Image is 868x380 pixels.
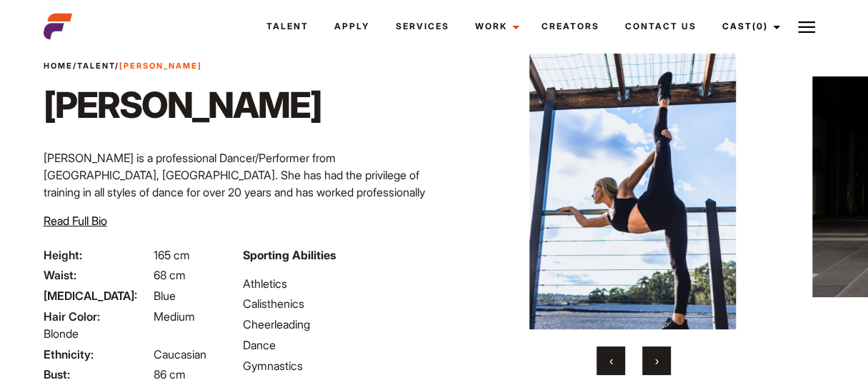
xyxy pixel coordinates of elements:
[44,149,426,286] p: [PERSON_NAME] is a professional Dancer/Performer from [GEOGRAPHIC_DATA], [GEOGRAPHIC_DATA]. She h...
[154,248,190,262] span: 165 cm
[243,295,425,312] li: Calisthenics
[44,84,321,126] h1: [PERSON_NAME]
[44,61,73,71] a: Home
[154,289,176,303] span: Blue
[44,12,72,41] img: cropped-aefm-brand-fav-22-square.png
[154,347,206,361] span: Caucasian
[44,214,107,228] span: Read Full Bio
[154,268,186,282] span: 68 cm
[44,246,151,264] span: Height:
[382,7,462,46] a: Services
[44,287,151,304] span: [MEDICAL_DATA]:
[44,308,151,325] span: Hair Color:
[462,7,528,46] a: Work
[254,7,321,46] a: Talent
[243,336,425,354] li: Dance
[528,7,612,46] a: Creators
[709,7,789,46] a: Cast(0)
[77,61,115,71] a: Talent
[119,61,202,71] strong: [PERSON_NAME]
[44,212,107,229] button: Read Full Bio
[467,44,798,329] img: IMG_0212
[44,60,202,72] span: / /
[609,354,612,368] span: Previous
[44,266,151,284] span: Waist:
[321,7,382,46] a: Apply
[752,21,767,31] span: (0)
[243,275,425,292] li: Athletics
[243,357,425,374] li: Gymnastics
[243,316,425,333] li: Cheerleading
[44,346,151,363] span: Ethnicity:
[44,309,195,341] span: Medium Blonde
[654,354,658,368] span: Next
[798,19,815,36] img: Burger icon
[243,248,336,262] strong: Sporting Abilities
[612,7,709,46] a: Contact Us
